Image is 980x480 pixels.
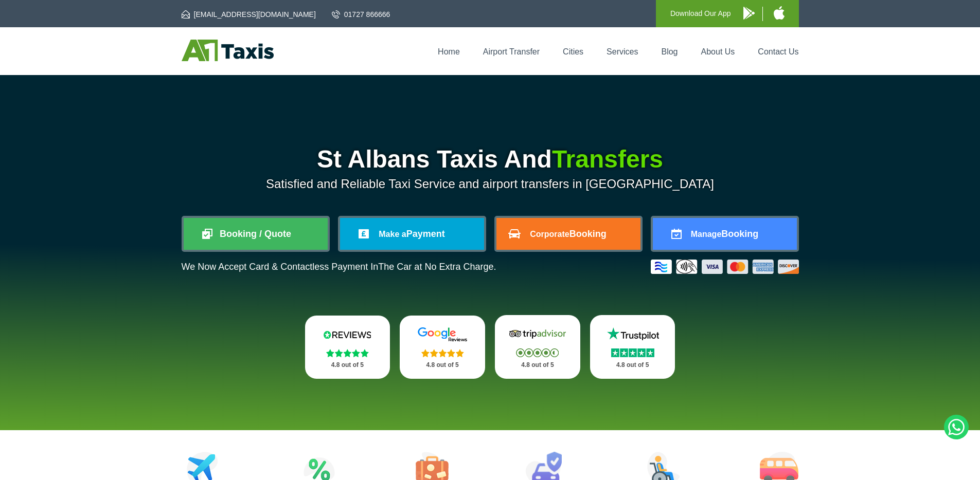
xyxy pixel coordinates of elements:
a: Booking / Quote [184,218,328,250]
img: Stars [611,348,654,357]
a: Blog [661,47,678,56]
a: 01727 866666 [332,9,390,20]
p: We Now Accept Card & Contactless Payment In [182,262,496,272]
a: CorporateBooking [496,218,640,250]
p: 4.8 out of 5 [316,359,379,372]
img: Stars [516,348,559,357]
a: ManageBooking [653,218,797,250]
img: Google [412,327,473,342]
img: A1 Taxis iPhone App [774,6,785,20]
a: Services [607,47,638,56]
a: Cities [563,47,583,56]
a: Trustpilot Stars 4.8 out of 5 [590,315,675,379]
span: The Car at No Extra Charge. [378,262,496,272]
a: About Us [701,47,735,56]
a: Home [438,47,460,56]
a: Contact Us [758,47,798,56]
p: 4.8 out of 5 [506,359,569,372]
img: Tripadvisor [507,326,568,342]
img: Stars [326,349,369,357]
span: Manage [691,230,722,238]
img: Reviews.io [316,327,378,342]
p: 4.8 out of 5 [601,359,664,372]
p: 4.8 out of 5 [411,359,474,372]
span: Make a [379,230,406,238]
a: Tripadvisor Stars 4.8 out of 5 [495,315,580,379]
img: A1 Taxis Android App [743,7,755,20]
img: A1 Taxis St Albans LTD [182,40,274,61]
a: Make aPayment [340,218,484,250]
img: Credit And Debit Cards [651,260,799,274]
span: Transfers [552,145,663,173]
span: Corporate [530,230,569,238]
a: Google Stars 4.8 out of 5 [400,316,485,379]
p: Download Our App [670,7,731,20]
a: Reviews.io Stars 4.8 out of 5 [305,316,390,379]
a: Airport Transfer [483,47,540,56]
a: [EMAIL_ADDRESS][DOMAIN_NAME] [182,9,316,20]
p: Satisfied and Reliable Taxi Service and airport transfers in [GEOGRAPHIC_DATA] [182,177,799,191]
h1: St Albans Taxis And [182,147,799,172]
img: Stars [421,349,464,357]
img: Trustpilot [602,326,664,342]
